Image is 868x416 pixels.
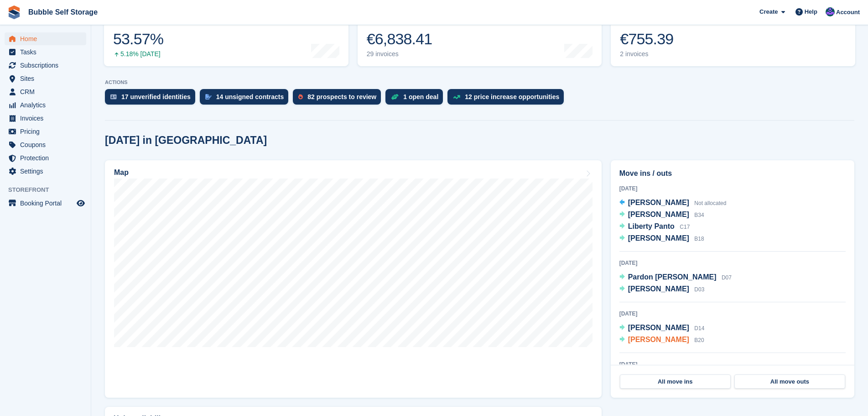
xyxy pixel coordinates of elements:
div: [DATE] [619,184,846,193]
a: menu [5,125,86,138]
span: Help [805,7,817,16]
a: 82 prospects to review [293,89,385,109]
a: [PERSON_NAME] B34 [619,209,704,221]
span: Pardon [PERSON_NAME] [628,273,717,281]
span: [PERSON_NAME] [628,324,689,332]
div: 17 unverified identities [121,93,191,100]
span: Settings [20,165,75,178]
a: menu [5,99,86,111]
span: [PERSON_NAME] [628,199,689,206]
a: menu [5,85,86,98]
div: €6,838.41 [367,30,435,48]
a: menu [5,138,86,151]
span: CRM [20,85,75,98]
a: 14 unsigned contracts [200,89,293,109]
div: 5.18% [DATE] [113,50,163,58]
a: Occupancy 53.57% 5.18% [DATE] [104,8,348,66]
a: menu [5,32,86,45]
a: Month-to-date sales €6,838.41 29 invoices [358,8,602,66]
span: [PERSON_NAME] [628,211,689,218]
div: 82 prospects to review [307,93,376,100]
a: menu [5,197,86,210]
span: D14 [694,325,704,332]
span: Account [836,8,860,17]
span: Booking Portal [20,197,75,210]
span: Subscriptions [20,59,75,72]
a: [PERSON_NAME] B18 [619,233,704,245]
span: C17 [680,224,690,230]
span: Not allocated [694,200,726,206]
a: menu [5,112,86,125]
div: 14 unsigned contracts [216,93,284,100]
a: menu [5,46,86,58]
span: Liberty Panto [628,222,675,230]
a: Liberty Panto C17 [619,221,690,233]
span: [PERSON_NAME] [628,234,689,242]
span: Create [759,7,778,16]
img: stora-icon-8386f47178a22dfd0bd8f6a31ec36ba5ce8667c1dd55bd0f319d3a0aa187defe.svg [7,5,21,19]
p: ACTIONS [105,79,854,85]
span: Storefront [8,185,91,195]
img: Stuart Jackson [826,7,835,16]
a: All move outs [734,374,845,389]
div: 1 open deal [403,93,438,100]
span: B20 [694,337,704,343]
a: 17 unverified identities [105,89,200,109]
a: 1 open deal [385,89,447,109]
div: 29 invoices [367,50,435,58]
span: D07 [722,274,732,281]
span: Invoices [20,112,75,125]
img: price_increase_opportunities-93ffe204e8149a01c8c9dc8f82e8f89637d9d84a8eef4429ea346261dce0b2c0.svg [453,95,460,99]
h2: Move ins / outs [619,168,846,179]
a: menu [5,72,86,85]
a: menu [5,59,86,72]
a: Map [105,160,602,398]
span: B18 [694,236,704,242]
div: 53.57% [113,30,163,48]
a: Awaiting payment €755.39 2 invoices [611,8,855,66]
div: [DATE] [619,360,846,369]
h2: [DATE] in [GEOGRAPHIC_DATA] [105,134,267,147]
a: menu [5,152,86,164]
span: Tasks [20,46,75,58]
div: €755.39 [620,30,682,48]
a: [PERSON_NAME] B20 [619,334,704,346]
a: 12 price increase opportunities [447,89,568,109]
img: contract_signature_icon-13c848040528278c33f63329250d36e43548de30e8caae1d1a13099fd9432cc5.svg [205,94,212,100]
span: D03 [694,286,704,293]
div: 2 invoices [620,50,682,58]
img: prospect-51fa495bee0391a8d652442698ab0144808aea92771e9ea1ae160a38d050c398.svg [298,94,303,100]
div: [DATE] [619,259,846,267]
span: B34 [694,212,704,218]
div: [DATE] [619,310,846,318]
a: Preview store [75,198,86,209]
img: verify_identity-adf6edd0f0f0b5bbfe63781bf79b02c33cf7c696d77639b501bdc392416b5a36.svg [110,94,117,100]
span: [PERSON_NAME] [628,336,689,343]
span: Pricing [20,125,75,138]
a: [PERSON_NAME] D03 [619,284,705,295]
span: Analytics [20,99,75,111]
a: [PERSON_NAME] D14 [619,322,705,334]
img: deal-1b604bf984904fb50ccaf53a9ad4b4a5d6e5aea283cecdc64d6e3604feb123c2.svg [391,94,399,100]
span: Coupons [20,138,75,151]
span: [PERSON_NAME] [628,285,689,293]
span: Protection [20,152,75,164]
a: All move ins [620,374,731,389]
span: Sites [20,72,75,85]
div: 12 price increase opportunities [465,93,559,100]
a: Bubble Self Storage [25,5,101,20]
a: menu [5,165,86,178]
h2: Map [114,169,129,177]
a: Pardon [PERSON_NAME] D07 [619,272,732,284]
a: [PERSON_NAME] Not allocated [619,197,727,209]
span: Home [20,32,75,45]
